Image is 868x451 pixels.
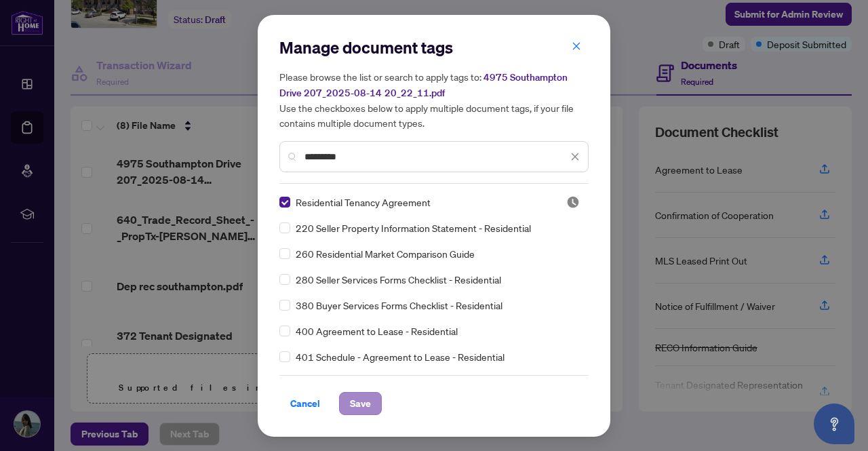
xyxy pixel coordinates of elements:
[814,404,854,444] button: Open asap
[296,272,501,287] span: 280 Seller Services Forms Checklist - Residential
[290,393,320,414] span: Cancel
[572,41,581,51] span: close
[570,152,580,161] span: close
[296,323,458,338] span: 400 Agreement to Lease - Residential
[566,195,580,209] span: Pending Review
[279,392,331,415] button: Cancel
[279,37,589,58] h2: Manage document tags
[279,71,568,99] span: 4975 Southampton Drive 207_2025-08-14 20_22_11.pdf
[350,393,371,414] span: Save
[279,69,589,130] h5: Please browse the list or search to apply tags to: Use the checkboxes below to apply multiple doc...
[296,195,431,210] span: Residential Tenancy Agreement
[566,195,580,209] img: status
[296,246,475,261] span: 260 Residential Market Comparison Guide
[296,349,505,364] span: 401 Schedule - Agreement to Lease - Residential
[296,220,531,235] span: 220 Seller Property Information Statement - Residential
[296,298,502,313] span: 380 Buyer Services Forms Checklist - Residential
[339,392,382,415] button: Save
